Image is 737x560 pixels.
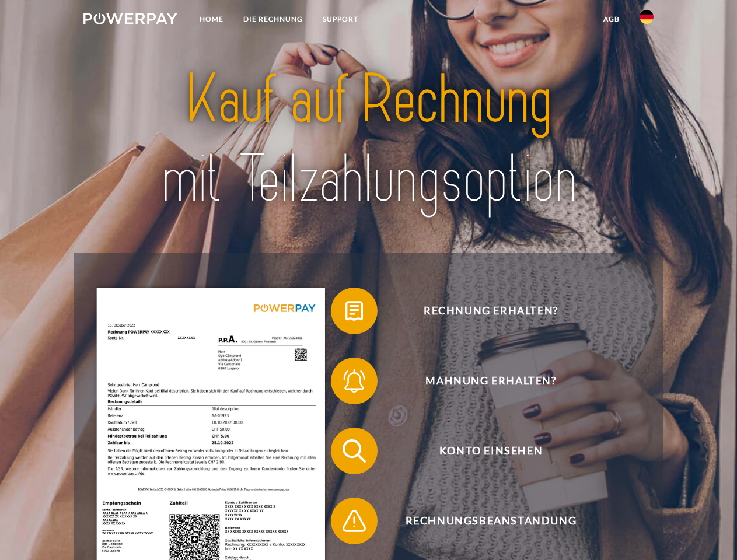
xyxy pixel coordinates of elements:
a: DIE RECHNUNG [233,9,313,30]
img: logo-powerpay-white.svg [83,13,177,24]
img: qb_bill.svg [340,296,369,325]
img: qb_warning.svg [340,506,369,535]
button: Rechnungsbeanstandung [331,498,634,544]
span: Mahnung erhalten? [348,358,634,404]
span: Rechnung erhalten? [348,288,634,334]
button: Konto einsehen [331,428,634,474]
button: Mahnung erhalten? [331,358,634,404]
a: Home [190,9,233,30]
a: SUPPORT [313,9,368,30]
button: Rechnung erhalten? [331,288,634,334]
span: Rechnungsbeanstandung [348,498,634,544]
img: qb_bell.svg [340,366,369,395]
img: de [640,10,654,24]
img: title-powerpay_de.svg [111,56,626,223]
span: Konto einsehen [348,428,634,474]
a: agb [593,9,630,30]
img: qb_search.svg [340,436,369,466]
